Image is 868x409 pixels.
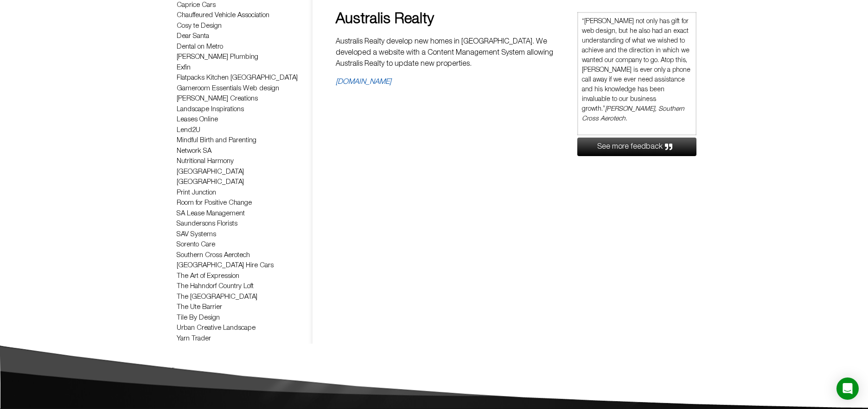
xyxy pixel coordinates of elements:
a: Lend2U [177,127,200,133]
a: [DOMAIN_NAME] [336,79,391,85]
a: Gameroom Essentials Web design [177,85,279,92]
a: The [GEOGRAPHIC_DATA] [177,294,257,300]
p: “[PERSON_NAME] not only has gift for web design, but he also had an exact understanding of what w... [582,17,692,124]
a: The Ute Barrier [177,304,222,310]
a: [GEOGRAPHIC_DATA] Hire Cars [177,262,274,269]
a: Saundersons Florists [177,220,237,227]
div: Open Intercom Messenger [836,378,859,400]
a: Nutritional Harmony [177,158,234,164]
span: See more feedback [597,143,663,151]
a: Landscape Inspirations [177,106,244,113]
a: SAV Systems [177,231,216,238]
a: Chauffeured Vehicle Association [177,12,269,19]
a: The Art of Expression [177,273,239,279]
a: Southern Cross Aerotech [177,252,250,258]
a: Room for Positive Change [177,200,252,206]
a: [PERSON_NAME] Creations [177,95,258,102]
a: Exfin [177,64,191,71]
a: [PERSON_NAME] Plumbing [177,54,258,60]
a: Yarn Trader [177,335,211,342]
a: Urban Creative Landscape [177,325,255,331]
a: SA Lease Management [177,210,245,217]
a: [GEOGRAPHIC_DATA] [GEOGRAPHIC_DATA] [177,169,244,186]
a: See more feedback [577,138,696,156]
a: Flatpacks Kitchen [GEOGRAPHIC_DATA] [177,75,298,81]
a: Leases Online [177,116,218,123]
a: The Hahndorf Country Loft [177,283,254,289]
a: Tile By Design [177,315,220,321]
a: Mindful Birth and Parenting [177,137,256,144]
em: [PERSON_NAME], Southern Cross Aerotech. [582,106,684,122]
h2: Australis Realty [336,12,563,27]
a: Dear Santa [177,33,209,39]
a: Sorento Care [177,241,215,248]
a: Caprice Cars [177,2,216,8]
a: Print Junction [177,189,216,196]
a: Dental on Metro [177,44,223,50]
a: Cosy te Design [177,23,222,29]
p: Australis Realty develop new homes in [GEOGRAPHIC_DATA]. We developed a website with a Content Ma... [336,36,563,69]
a: Network SA [177,148,211,154]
